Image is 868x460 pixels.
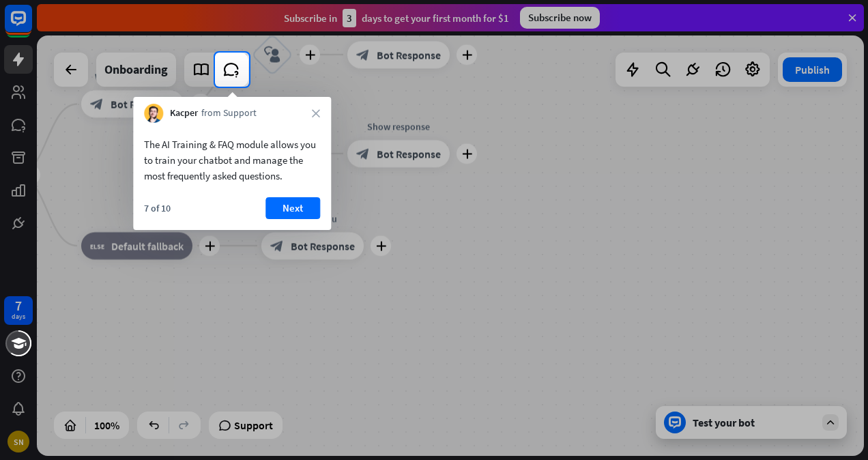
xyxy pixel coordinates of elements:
div: 7 of 10 [144,202,171,214]
div: The AI Training & FAQ module allows you to train your chatbot and manage the most frequently aske... [144,136,320,184]
button: Next [265,197,320,219]
span: Kacper [170,106,198,120]
i: close [312,109,320,117]
span: from Support [201,106,257,120]
button: Open LiveChat chat widget [11,5,52,46]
